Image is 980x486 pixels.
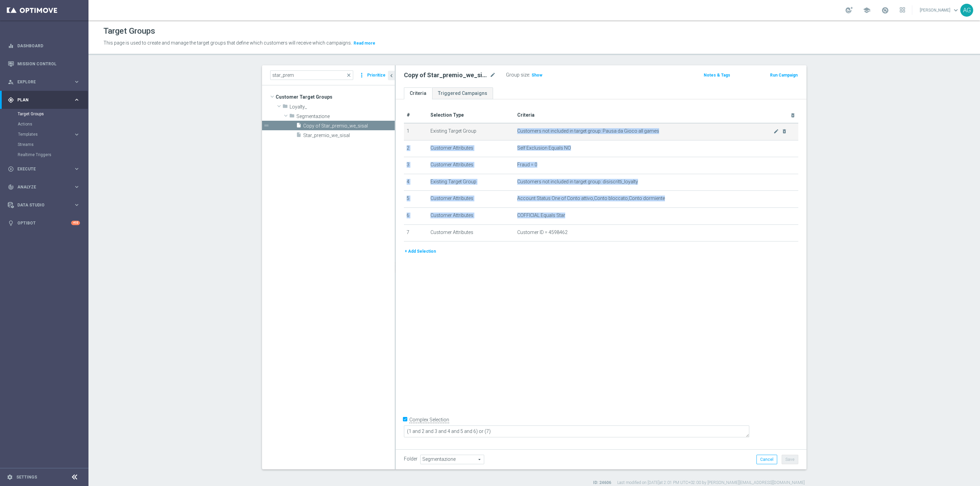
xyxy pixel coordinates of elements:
[404,71,488,79] h2: Copy of Star_premio_we_sisal
[276,92,395,102] span: Customer Target Groups
[919,5,960,15] a: [PERSON_NAME]keyboard_arrow_down
[17,80,73,84] span: Explore
[8,184,14,190] i: track_changes
[73,97,80,103] i: keyboard_arrow_right
[7,220,80,226] button: lightbulb Optibot +10
[703,71,731,79] button: Notes & Tags
[388,71,395,80] button: chevron_left
[17,55,80,73] a: Mission Control
[404,107,428,123] th: #
[517,213,565,218] span: COFFICIAL Equals Star
[517,196,665,201] span: Account Status One of Conto attivo,Conto bloccato,Conto dormiente
[8,214,80,232] div: Optibot
[7,474,13,480] i: settings
[8,37,80,55] div: Dashboard
[18,139,88,150] div: Streams
[8,97,73,103] div: Plan
[8,166,73,172] div: Execute
[952,6,960,14] span: keyboard_arrow_down
[17,214,71,232] a: Optibot
[782,129,787,134] i: delete_forever
[7,184,80,190] button: track_changes Analyze keyboard_arrow_right
[346,72,352,78] span: close
[17,167,73,171] span: Execute
[296,122,301,130] i: insert_drive_file
[282,103,288,111] i: folder
[506,72,529,78] label: Group size
[593,480,611,486] label: ID: 24606
[7,166,80,172] button: play_circle_outline Execute keyboard_arrow_right
[517,112,535,118] span: Criteria
[8,43,14,49] i: equalizer
[490,71,496,79] i: mode_edit
[532,73,542,78] span: Show
[8,79,73,85] div: Explore
[404,456,418,462] label: Folder
[782,455,798,464] button: Save
[388,72,395,79] i: chevron_left
[8,184,73,190] div: Analyze
[18,132,80,137] button: Templates keyboard_arrow_right
[409,417,449,423] label: Complex Selection
[71,221,80,225] div: +10
[73,184,80,190] i: keyboard_arrow_right
[7,79,80,85] button: person_search Explore keyboard_arrow_right
[7,97,80,103] button: gps_fixed Plan keyboard_arrow_right
[960,4,973,17] div: AG
[8,220,14,226] i: lightbulb
[290,104,395,110] span: Loyalty_
[517,179,638,185] span: Customers not included in target group: disiscritti_loyalty
[8,55,80,73] div: Mission Control
[432,87,493,99] a: Triggered Campaigns
[428,224,514,241] td: Customer Attributes
[7,43,80,49] button: equalizer Dashboard
[18,119,88,129] div: Actions
[404,140,428,157] td: 2
[18,152,71,157] a: Realtime Triggers
[428,157,514,174] td: Customer Attributes
[404,123,428,140] td: 1
[358,70,365,80] i: more_vert
[73,79,80,85] i: keyboard_arrow_right
[7,61,80,67] button: Mission Control
[7,202,80,208] button: Data Studio keyboard_arrow_right
[517,128,773,134] span: Customers not included in target group: Pausa da Gioco all games
[18,121,71,127] a: Actions
[404,87,432,99] a: Criteria
[404,207,428,224] td: 6
[353,39,376,47] button: Read more
[103,40,352,46] span: This page is used to create and manage the target groups that define which customers will receive...
[517,145,571,151] span: Self Exclusion Equals NO
[428,174,514,191] td: Existing Target Group
[73,202,80,208] i: keyboard_arrow_right
[17,203,73,207] span: Data Studio
[296,132,301,140] i: insert_drive_file
[289,113,295,121] i: folder
[303,133,395,138] span: Star_premio_we_sisal
[303,123,395,129] span: Copy of Star_premio_we_sisal
[8,166,14,172] i: play_circle_outline
[404,224,428,241] td: 7
[428,207,514,224] td: Customer Attributes
[8,79,14,85] i: person_search
[428,123,514,140] td: Existing Target Group
[17,98,73,102] span: Plan
[790,113,796,118] i: delete_forever
[16,475,37,479] a: Settings
[17,185,73,189] span: Analyze
[18,150,88,160] div: Realtime Triggers
[73,166,80,172] i: keyboard_arrow_right
[103,26,155,36] h1: Target Groups
[517,162,537,168] span: Fraud = 0
[428,140,514,157] td: Customer Attributes
[428,107,514,123] th: Selection Type
[404,248,437,255] button: + Add Selection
